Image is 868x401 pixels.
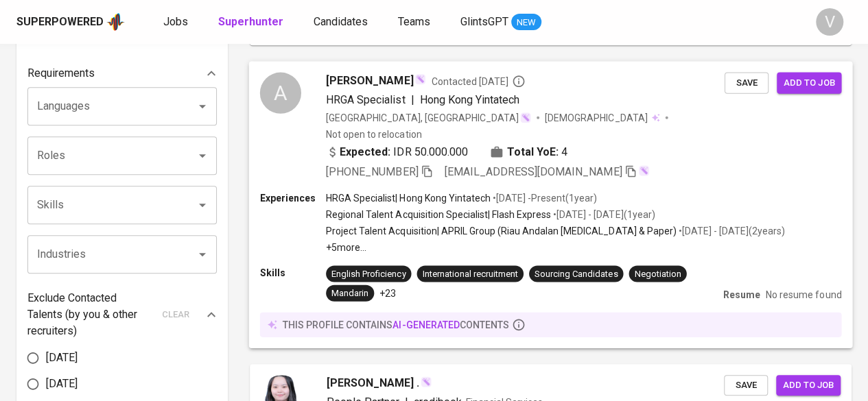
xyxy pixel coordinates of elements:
[46,350,78,366] span: [DATE]
[331,287,368,300] div: Mandarin
[723,287,760,301] p: Resume
[507,143,559,160] b: Total YoE:
[731,75,762,90] span: Save
[27,290,217,339] div: Exclude Contacted Talents (by you & other recruiters)clear
[314,14,371,31] a: Candidates
[326,224,677,238] p: Project Talent Acquisition | APRIL Group (Riau Andalan [MEDICAL_DATA] & Paper)
[491,191,597,205] p: • [DATE] - Present ( 1 year )
[551,208,655,221] p: • [DATE] - [DATE] ( 1 year )
[193,195,212,215] button: Open
[27,290,154,339] p: Exclude Contacted Talents (by you & other recruiters)
[193,146,212,165] button: Open
[398,15,430,28] span: Teams
[163,15,188,28] span: Jobs
[193,245,212,264] button: Open
[326,72,413,88] span: [PERSON_NAME]
[260,72,301,113] div: A
[414,73,425,84] img: magic_wand.svg
[638,165,649,175] img: magic_wand.svg
[106,12,125,32] img: app logo
[783,378,834,393] span: Add to job
[725,72,769,93] button: Save
[419,93,519,106] span: Hong Kong Yintatech
[460,15,508,28] span: GlintsGPT
[331,267,406,280] div: English Proficiency
[340,143,390,160] b: Expected:
[460,14,541,31] a: GlintsGPT NEW
[766,287,841,301] p: No resume found
[27,65,95,82] p: Requirements
[326,241,785,254] p: +5 more ...
[326,110,531,124] div: [GEOGRAPHIC_DATA], [GEOGRAPHIC_DATA]
[816,8,843,36] div: V
[27,60,217,87] div: Requirements
[218,14,286,31] a: Superhunter
[535,267,618,280] div: Sourcing Candidates
[776,375,841,396] button: Add to job
[326,165,418,178] span: [PHONE_NUMBER]
[520,112,531,123] img: magic_wand.svg
[193,97,212,116] button: Open
[398,14,433,31] a: Teams
[784,75,834,90] span: Add to job
[250,62,852,348] a: A[PERSON_NAME]Contacted [DATE]HRGA Specialist|Hong Kong Yintatech[GEOGRAPHIC_DATA], [GEOGRAPHIC_D...
[410,91,414,108] span: |
[218,15,283,28] b: Superhunter
[445,165,622,178] span: [EMAIL_ADDRESS][DOMAIN_NAME]
[16,12,125,32] a: Superpoweredapp logo
[283,317,509,331] p: this profile contains contents
[677,224,785,238] p: • [DATE] - [DATE] ( 2 years )
[561,143,567,160] span: 4
[511,16,541,29] span: NEW
[326,93,405,106] span: HRGA Specialist
[326,143,468,160] div: IDR 50.000.000
[545,110,649,124] span: [DEMOGRAPHIC_DATA]
[731,378,761,393] span: Save
[16,14,104,30] div: Superpowered
[422,267,517,280] div: International recruitment
[314,15,368,28] span: Candidates
[326,127,421,141] p: Not open to relocation
[431,74,525,88] span: Contacted [DATE]
[327,375,419,391] span: [PERSON_NAME] .
[163,14,191,31] a: Jobs
[260,265,326,279] p: Skills
[46,376,78,392] span: [DATE]
[326,191,491,205] p: HRGA Specialist | Hong Kong Yintatech
[421,376,432,387] img: magic_wand.svg
[392,319,459,330] span: AI-generated
[379,286,396,300] p: +23
[724,375,768,396] button: Save
[260,191,326,205] p: Experiences
[326,208,551,221] p: Regional Talent Acquisition Specialist | Flash Express
[512,74,526,88] svg: By Batam recruiter
[634,267,681,280] div: Negotiation
[777,72,841,93] button: Add to job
